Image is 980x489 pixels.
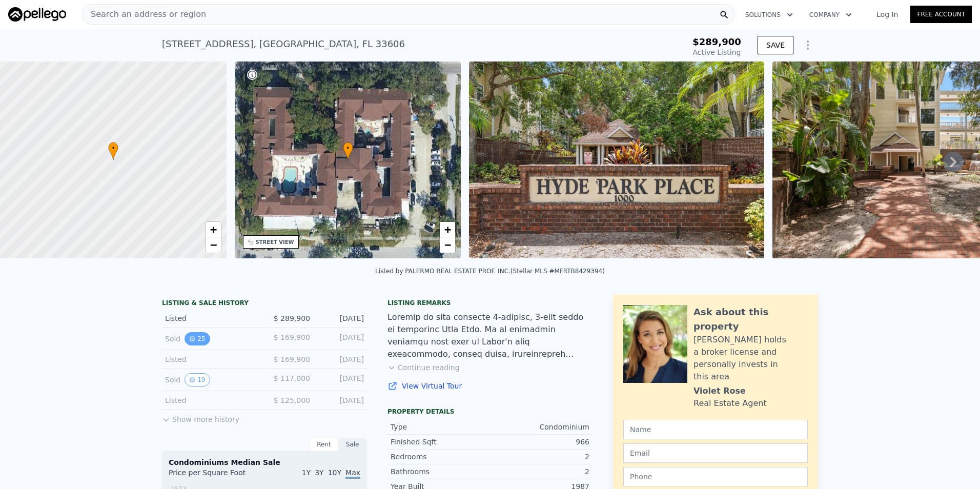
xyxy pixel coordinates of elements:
span: 10Y [328,468,341,477]
div: Type [391,422,490,432]
div: [DATE] [318,395,364,405]
div: [PERSON_NAME] holds a broker license and personally invests in this area [693,334,808,383]
div: Listed [165,395,256,405]
span: $ 289,900 [274,314,310,322]
div: Sold [165,332,256,345]
span: • [108,144,118,153]
span: 3Y [315,468,323,477]
div: [DATE] [318,332,364,345]
a: Zoom out [206,237,221,253]
span: Active Listing [693,48,741,56]
span: • [343,144,353,153]
a: Zoom in [206,222,221,237]
div: Loremip do sita consecte 4-adipisc, 3-elit seddo ei temporinc Utla Etdo. Ma al enimadmin veniamqu... [387,311,593,360]
span: $ 117,000 [274,374,310,382]
div: Listed by PALERMO REAL ESTATE PROF. INC. (Stellar MLS #MFRTB8429394) [375,268,605,275]
div: [DATE] [318,354,364,364]
div: Bathrooms [391,466,490,477]
div: 2 [490,466,589,477]
div: [DATE] [318,373,364,386]
a: Zoom out [440,237,455,253]
span: $ 169,900 [274,355,310,363]
a: Zoom in [440,222,455,237]
div: Bedrooms [391,452,490,462]
div: Sold [165,373,256,386]
img: Sale: 169741408 Parcel: 49442719 [469,62,764,258]
div: Rent [310,438,338,451]
div: STREET VIEW [256,238,294,246]
span: $ 169,900 [274,333,310,341]
img: Pellego [8,7,66,22]
div: Ask about this property [693,305,808,334]
div: Listed [165,313,256,323]
div: Sale [338,438,367,451]
span: + [444,223,451,236]
div: Listed [165,354,256,364]
button: Solutions [737,6,801,24]
span: Search an address or region [83,8,206,21]
div: Condominiums Median Sale [169,457,360,467]
div: Condominium [490,422,589,432]
span: − [444,238,451,251]
div: Property details [387,407,593,416]
div: • [108,142,118,160]
button: Company [801,6,860,24]
input: Name [623,420,808,439]
div: [DATE] [318,313,364,323]
span: + [210,223,216,236]
a: Free Account [910,6,972,23]
div: [STREET_ADDRESS] , [GEOGRAPHIC_DATA] , FL 33606 [162,37,405,51]
span: 1Y [302,468,311,477]
div: LISTING & SALE HISTORY [162,299,367,309]
div: Real Estate Agent [693,397,767,410]
button: Show more history [162,410,239,424]
a: Log In [864,9,910,19]
button: SAVE [758,36,793,54]
button: View historical data [185,373,210,386]
input: Phone [623,467,808,486]
input: Email [623,443,808,463]
div: Violet Rose [693,385,746,397]
span: $289,900 [692,36,741,47]
a: View Virtual Tour [387,381,593,391]
span: Max [345,468,360,479]
div: Finished Sqft [391,437,490,447]
span: $ 125,000 [274,396,310,404]
div: • [343,142,353,160]
div: 966 [490,437,589,447]
div: Price per Square Foot [169,467,264,484]
div: Listing remarks [387,299,593,307]
div: 2 [490,452,589,462]
button: View historical data [185,332,210,345]
button: Continue reading [387,362,460,373]
span: − [210,238,216,251]
button: Show Options [798,35,818,55]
